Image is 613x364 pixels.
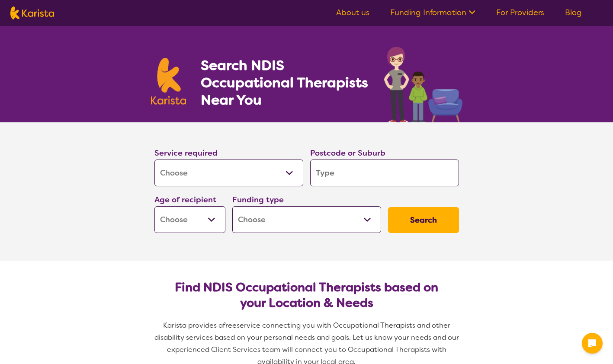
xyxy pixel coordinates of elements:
[384,47,462,122] img: occupational-therapy
[151,58,186,105] img: Karista logo
[10,6,54,19] img: Karista logo
[310,160,459,186] input: Type
[201,57,369,109] h1: Search NDIS Occupational Therapists Near You
[154,148,218,158] label: Service required
[496,7,544,18] a: For Providers
[565,7,582,18] a: Blog
[310,148,385,158] label: Postcode or Suburb
[388,207,459,233] button: Search
[163,321,223,330] span: Karista provides a
[161,280,452,311] h2: Find NDIS Occupational Therapists based on your Location & Needs
[336,7,369,18] a: About us
[390,7,475,18] a: Funding Information
[154,195,216,205] label: Age of recipient
[232,195,284,205] label: Funding type
[223,321,237,330] span: free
